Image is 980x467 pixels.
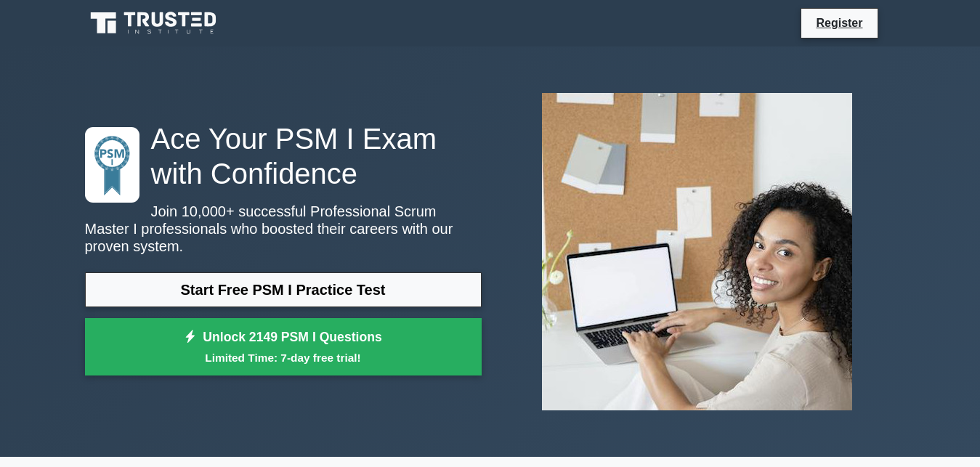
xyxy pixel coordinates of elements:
[85,272,482,307] a: Start Free PSM I Practice Test
[807,14,871,32] a: Register
[85,121,482,191] h1: Ace Your PSM I Exam with Confidence
[85,203,482,255] p: Join 10,000+ successful Professional Scrum Master I professionals who boosted their careers with ...
[85,318,482,376] a: Unlock 2149 PSM I QuestionsLimited Time: 7-day free trial!
[103,349,463,366] small: Limited Time: 7-day free trial!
